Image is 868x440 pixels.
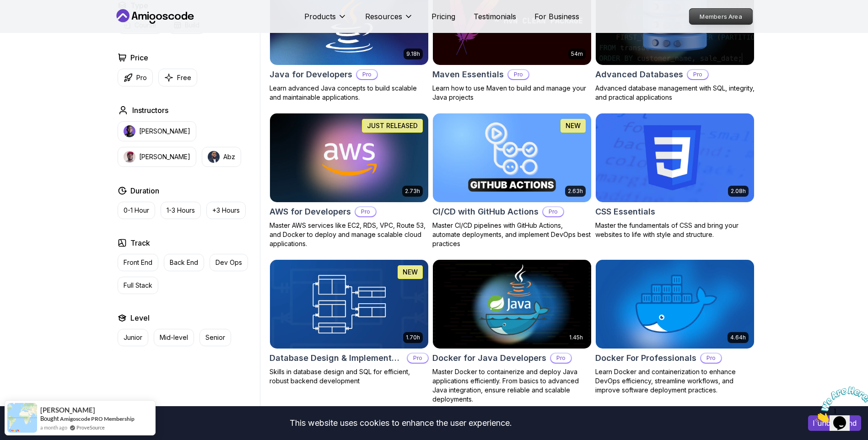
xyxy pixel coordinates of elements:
[118,147,196,167] button: instructor img[PERSON_NAME]
[154,329,194,346] button: Mid-level
[210,254,248,271] button: Dev Ops
[270,352,403,365] h2: Database Design & Implementation
[356,207,376,216] p: Pro
[432,113,592,248] a: CI/CD with GitHub Actions card2.63hNEWCI/CD with GitHub ActionsProMaster CI/CD pipelines with Git...
[199,329,231,346] button: Senior
[124,281,152,290] p: Full Stack
[689,9,752,24] p: Members Area
[76,424,105,431] a: ProveSource
[688,70,708,79] p: Pro
[136,73,147,82] p: Pro
[595,352,696,365] h2: Docker For Professionals
[474,11,516,22] a: Testimonials
[270,221,429,248] p: Master AWS services like EC2, RDS, VPC, Route 53, and Docker to deploy and manage scalable cloud ...
[270,205,351,218] h2: AWS for Developers
[130,312,150,323] h2: Level
[212,206,240,215] p: +3 Hours
[701,354,721,363] p: Pro
[202,147,241,167] button: instructor imgAbz
[130,237,150,248] h2: Track
[432,352,546,365] h2: Docker for Java Developers
[118,121,196,141] button: instructor img[PERSON_NAME]
[433,260,591,349] img: Docker for Java Developers card
[405,188,420,195] p: 2.73h
[124,125,135,137] img: instructor img
[158,69,197,86] button: Free
[595,221,755,239] p: Master the fundamentals of CSS and bring your websites to life with style and structure.
[167,206,195,215] p: 1-3 Hours
[408,354,428,363] p: Pro
[270,68,352,81] h2: Java for Developers
[403,268,418,277] p: NEW
[208,151,220,163] img: instructor img
[130,52,148,63] h2: Price
[595,205,655,218] h2: CSS Essentials
[730,334,746,341] p: 4.64h
[365,11,413,29] button: Resources
[118,202,155,219] button: 0-1 Hour
[4,4,60,40] img: Chat attention grabber
[216,258,242,267] p: Dev Ops
[118,69,153,86] button: Pro
[130,185,159,196] h2: Duration
[124,333,142,342] p: Junior
[595,113,755,239] a: CSS Essentials card2.08hCSS EssentialsMaster the fundamentals of CSS and bring your websites to l...
[132,105,168,116] h2: Instructors
[139,127,190,136] p: [PERSON_NAME]
[596,260,754,349] img: Docker For Professionals card
[595,68,683,81] h2: Advanced Databases
[270,260,428,349] img: Database Design & Implementation card
[811,383,868,426] iframe: chat widget
[223,152,235,161] p: Abz
[432,84,592,102] p: Learn how to use Maven to build and manage your Java projects
[566,121,581,130] p: NEW
[304,11,347,29] button: Products
[595,259,755,395] a: Docker For Professionals card4.64hDocker For ProfessionalsProLearn Docker and containerization to...
[270,113,429,248] a: AWS for Developers card2.73hJUST RELEASEDAWS for DevelopersProMaster AWS services like EC2, RDS, ...
[118,254,158,271] button: Front End
[40,406,95,414] span: [PERSON_NAME]
[731,188,746,195] p: 2.08h
[40,415,59,422] span: Bought
[433,113,591,202] img: CI/CD with GitHub Actions card
[118,277,158,294] button: Full Stack
[124,206,149,215] p: 0-1 Hour
[170,258,198,267] p: Back End
[161,202,201,219] button: 1-3 Hours
[139,152,190,161] p: [PERSON_NAME]
[689,8,753,25] a: Members Area
[7,413,794,433] div: This website uses cookies to enhance the user experience.
[508,70,528,79] p: Pro
[431,11,455,22] a: Pricing
[406,334,420,341] p: 1.70h
[304,11,336,22] p: Products
[595,367,755,395] p: Learn Docker and containerization to enhance DevOps efficiency, streamline workflows, and improve...
[595,84,755,102] p: Advanced database management with SQL, integrity, and practical applications
[124,151,135,163] img: instructor img
[40,424,67,431] span: a month ago
[7,403,37,433] img: provesource social proof notification image
[569,334,583,341] p: 1.45h
[367,121,418,130] p: JUST RELEASED
[432,259,592,404] a: Docker for Java Developers card1.45hDocker for Java DevelopersProMaster Docker to containerize an...
[432,221,592,248] p: Master CI/CD pipelines with GitHub Actions, automate deployments, and implement DevOps best pract...
[270,113,428,202] img: AWS for Developers card
[432,367,592,404] p: Master Docker to containerize and deploy Java applications efficiently. From basics to advanced J...
[164,254,204,271] button: Back End
[534,11,579,22] a: For Business
[206,202,246,219] button: +3 Hours
[177,73,191,82] p: Free
[543,207,563,216] p: Pro
[432,68,504,81] h2: Maven Essentials
[365,11,402,22] p: Resources
[124,258,152,267] p: Front End
[4,4,7,11] span: 1
[551,354,571,363] p: Pro
[205,333,225,342] p: Senior
[568,188,583,195] p: 2.63h
[571,50,583,58] p: 54m
[60,415,135,422] a: Amigoscode PRO Membership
